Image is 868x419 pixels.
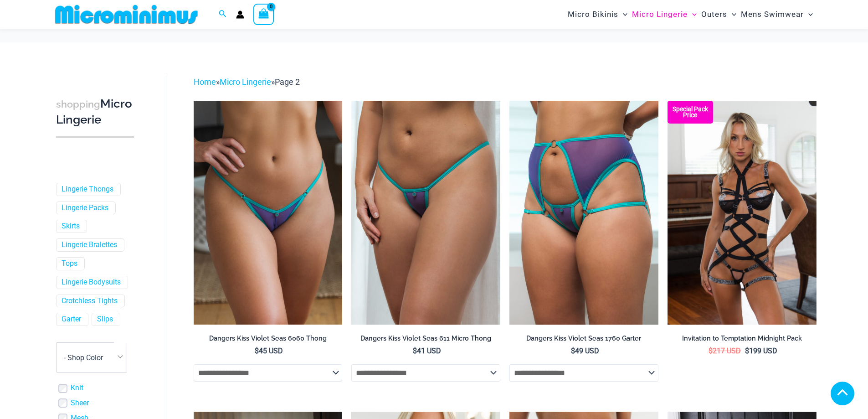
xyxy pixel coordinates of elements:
span: Page 2 [275,77,300,87]
span: Menu Toggle [727,3,736,26]
a: Account icon link [236,10,244,19]
a: Search icon link [219,9,227,20]
img: Dangers Kiss Violet Seas 1060 Bra 611 Micro 1760 Garter 04 [509,101,658,324]
a: Dangers Kiss Violet Seas 611 Micro 01Dangers Kiss Violet Seas 1060 Bra 611 Micro 05Dangers Kiss V... [351,101,500,324]
a: Dangers Kiss Violet Seas 1060 Bra 611 Micro 1760 Garter 04Dangers Kiss Violet Seas 1060 Bra 611 M... [509,101,658,324]
span: $ [709,347,713,355]
a: Micro Lingerie [220,77,271,87]
a: Dangers Kiss Violet Seas 6060 Thong 01Dangers Kiss Violet Seas 6060 Thong 02Dangers Kiss Violet S... [194,101,343,324]
a: Micro LingerieMenu ToggleMenu Toggle [630,3,699,26]
img: Invitation to Temptation Midnight 1037 Bra 6037 Thong 1954 Bodysuit 02 [668,101,817,324]
span: Menu Toggle [804,3,813,26]
img: Dangers Kiss Violet Seas 611 Micro 01 [351,101,500,324]
span: $ [571,347,575,355]
a: Home [194,77,216,87]
a: Lingerie Bodysuits [62,278,121,287]
span: » » [194,77,300,87]
a: View Shopping Cart, empty [253,4,274,25]
h3: Micro Lingerie [56,96,134,128]
bdi: 45 USD [255,347,283,355]
a: Lingerie Packs [62,203,108,213]
bdi: 199 USD [745,347,777,355]
span: $ [255,347,259,355]
img: MM SHOP LOGO FLAT [51,4,201,25]
span: Menu Toggle [618,3,627,26]
a: Crotchless Tights [62,296,118,306]
a: Dangers Kiss Violet Seas 611 Micro Thong [351,334,500,346]
span: $ [745,347,749,355]
a: Skirts [62,222,80,231]
a: Lingerie Thongs [62,185,113,194]
span: Mens Swimwear [741,3,804,26]
bdi: 41 USD [413,347,441,355]
img: Dangers Kiss Violet Seas 6060 Thong 01 [194,101,343,324]
span: Micro Lingerie [632,3,688,26]
a: Knit [71,383,83,393]
a: Micro BikinisMenu ToggleMenu Toggle [565,3,630,26]
a: Slips [97,315,113,324]
span: - Shop Color [56,342,127,372]
span: $ [413,347,417,355]
a: OutersMenu ToggleMenu Toggle [699,3,739,26]
a: Mens SwimwearMenu ToggleMenu Toggle [739,3,815,26]
span: shopping [56,98,100,110]
bdi: 217 USD [709,347,741,355]
a: Invitation to Temptation Midnight Pack [668,334,817,346]
a: Dangers Kiss Violet Seas 6060 Thong [194,334,343,346]
h2: Invitation to Temptation Midnight Pack [668,334,817,343]
h2: Dangers Kiss Violet Seas 611 Micro Thong [351,334,500,343]
span: Menu Toggle [688,3,697,26]
span: - Shop Color [56,343,127,372]
a: Garter [62,315,81,324]
b: Special Pack Price [668,106,713,118]
a: Sheer [71,398,89,408]
nav: Site Navigation [564,1,817,27]
a: Tops [62,259,77,269]
span: Outers [701,3,727,26]
h2: Dangers Kiss Violet Seas 6060 Thong [194,334,343,343]
span: Micro Bikinis [568,3,618,26]
span: - Shop Color [64,353,103,362]
a: Lingerie Bralettes [62,240,117,250]
bdi: 49 USD [571,347,599,355]
a: Invitation to Temptation Midnight 1037 Bra 6037 Thong 1954 Bodysuit 02 Invitation to Temptation M... [668,101,817,324]
a: Dangers Kiss Violet Seas 1760 Garter [509,334,658,346]
h2: Dangers Kiss Violet Seas 1760 Garter [509,334,658,343]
